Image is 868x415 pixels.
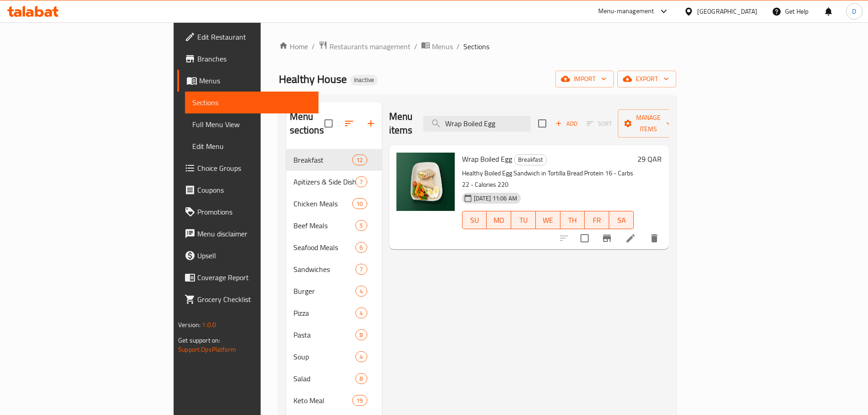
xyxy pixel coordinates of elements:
[199,75,311,86] span: Menus
[625,73,669,85] span: export
[490,214,508,227] span: MO
[588,214,606,227] span: FR
[192,119,311,130] span: Full Menu View
[355,373,367,384] div: items
[185,135,318,157] a: Edit Menu
[293,351,356,362] span: Soup
[470,194,521,203] span: [DATE] 11:06 AM
[511,211,536,229] button: TU
[329,41,411,52] span: Restaurants management
[293,286,356,297] span: Burger
[177,245,318,266] a: Upsell
[355,176,367,187] div: items
[356,374,366,383] span: 8
[178,343,236,355] a: Support.OpsPlatform
[355,220,367,231] div: items
[356,309,366,318] span: 4
[177,288,318,310] a: Grocery Checklist
[533,114,552,133] span: Select section
[356,221,366,230] span: 5
[353,156,366,164] span: 12
[360,113,382,134] button: Add section
[554,118,579,129] span: Add
[293,154,353,165] div: Breakfast
[279,69,347,89] span: Healthy House
[355,264,367,275] div: items
[318,41,411,52] a: Restaurants management
[514,154,547,165] div: Breakfast
[466,214,483,227] span: SU
[637,153,662,165] h6: 29 QAR
[197,294,311,305] span: Grocery Checklist
[286,346,382,368] div: Soup4
[356,243,366,252] span: 6
[625,112,672,135] span: Manage items
[197,184,311,195] span: Coupons
[463,41,489,52] span: Sections
[462,211,487,229] button: SU
[564,214,581,227] span: TH
[560,211,585,229] button: TH
[286,389,382,411] div: Keto Meal19
[286,149,382,171] div: Breakfast12
[178,334,220,346] span: Get support on:
[192,141,311,152] span: Edit Menu
[286,368,382,389] div: Salad8
[352,395,367,406] div: items
[293,373,356,384] div: Salad
[552,117,581,131] button: Add
[293,242,356,253] span: Seafood Meals
[286,324,382,346] div: Pasta8
[177,266,318,288] a: Coverage Report
[613,214,630,227] span: SA
[185,113,318,135] a: Full Menu View
[356,265,366,274] span: 7
[197,31,311,42] span: Edit Restaurant
[185,92,318,113] a: Sections
[457,41,460,52] li: /
[852,6,856,16] span: D
[293,264,356,275] span: Sandwiches
[197,228,311,239] span: Menu disclaimer
[177,26,318,48] a: Edit Restaurant
[356,331,366,339] span: 8
[352,154,367,165] div: items
[197,272,311,283] span: Coverage Report
[563,73,606,85] span: import
[293,198,353,209] span: Chicken Meals
[609,211,634,229] button: SA
[177,157,318,179] a: Choice Groups
[581,117,618,131] span: Select section first
[177,179,318,201] a: Coupons
[356,178,366,186] span: 7
[598,6,654,17] div: Menu-management
[293,329,356,340] div: Pasta
[617,71,676,87] button: export
[293,176,356,187] span: Apitizers & Side Dishes
[355,329,367,340] div: items
[202,319,216,331] span: 1.0.0
[355,351,367,362] div: items
[350,75,378,86] div: Inactive
[618,109,679,138] button: Manage items
[286,171,382,193] div: Apitizers & Side Dishes7
[555,71,614,87] button: import
[643,227,665,249] button: delete
[177,223,318,245] a: Menu disclaimer
[356,353,366,361] span: 4
[293,220,356,231] span: Beef Meals
[197,250,311,261] span: Upsell
[355,286,367,297] div: items
[356,287,366,296] span: 4
[279,41,676,52] nav: breadcrumb
[286,258,382,280] div: Sandwiches7
[293,307,356,318] span: Pizza
[197,53,311,64] span: Branches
